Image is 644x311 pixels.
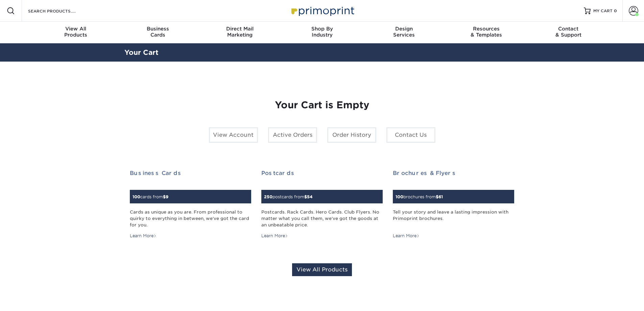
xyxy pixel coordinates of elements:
[261,170,383,239] a: Postcards 250postcards from$54 Postcards. Rack Cards. Hero Cards. Club Flyers. No matter what you...
[386,127,435,143] a: Contact Us
[199,26,281,32] span: Direct Mail
[27,7,93,15] input: SEARCH PRODUCTS.....
[133,194,140,199] span: 100
[593,8,613,14] span: MY CART
[264,194,313,199] small: postcards from
[393,170,514,176] h2: Brochures & Flyers
[35,26,117,38] div: Products
[261,233,288,239] div: Learn More
[363,26,445,32] span: Design
[281,26,363,38] div: Industry
[117,26,199,38] div: Cards
[363,26,445,38] div: Services
[130,170,251,176] h2: Business Cards
[124,48,159,57] a: Your Cart
[130,233,157,239] div: Learn More
[264,194,272,199] span: 250
[527,26,610,38] div: & Support
[396,194,443,199] small: brochures from
[199,22,281,43] a: Direct MailMarketing
[261,209,383,228] div: Postcards. Rack Cards. Hero Cards. Club Flyers. No matter what you call them, we've got the goods...
[281,26,363,32] span: Shop By
[307,194,313,199] span: 54
[130,209,251,228] div: Cards as unique as you are. From professional to quirky to everything in between, we've got the c...
[117,26,199,32] span: Business
[438,194,443,199] span: 61
[393,170,514,239] a: Brochures & Flyers 100brochures from$61 Tell your story and leave a lasting impression with Primo...
[35,26,117,32] span: View All
[199,26,281,38] div: Marketing
[35,22,117,43] a: View AllProducts
[396,194,403,199] span: 100
[445,26,527,32] span: Resources
[327,127,376,143] a: Order History
[393,209,514,228] div: Tell your story and leave a lasting impression with Primoprint brochures.
[261,170,383,176] h2: Postcards
[130,99,515,111] h1: Your Cart is Empty
[445,22,527,43] a: Resources& Templates
[304,194,307,199] span: $
[281,22,363,43] a: Shop ByIndustry
[268,127,317,143] a: Active Orders
[117,22,199,43] a: BusinessCards
[614,8,617,13] span: 0
[527,26,610,32] span: Contact
[393,233,420,239] div: Learn More
[527,22,610,43] a: Contact& Support
[445,26,527,38] div: & Templates
[133,194,168,199] small: cards from
[288,3,356,18] img: Primoprint
[209,127,258,143] a: View Account
[166,194,168,199] span: 9
[292,263,352,276] a: View All Products
[163,194,166,199] span: $
[363,22,445,43] a: DesignServices
[130,170,251,239] a: Business Cards 100cards from$9 Cards as unique as you are. From professional to quirky to everyth...
[436,194,438,199] span: $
